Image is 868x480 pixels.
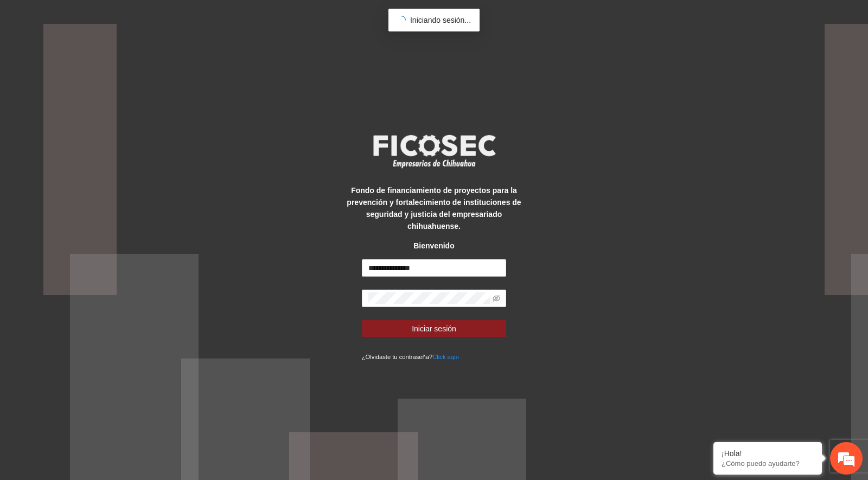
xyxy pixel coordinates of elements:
span: Iniciando sesión... [410,16,471,24]
div: ¡Hola! [722,449,814,458]
a: Click aqui [432,354,459,360]
span: eye-invisible [493,295,500,302]
strong: Bienvenido [413,241,454,250]
button: Iniciar sesión [362,320,507,337]
p: ¿Cómo puedo ayudarte? [722,459,814,468]
strong: Fondo de financiamiento de proyectos para la prevención y fortalecimiento de instituciones de seg... [347,186,521,231]
span: loading [396,15,406,25]
img: logo [366,131,502,171]
small: ¿Olvidaste tu contraseña? [362,354,459,360]
span: Iniciar sesión [412,323,456,335]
